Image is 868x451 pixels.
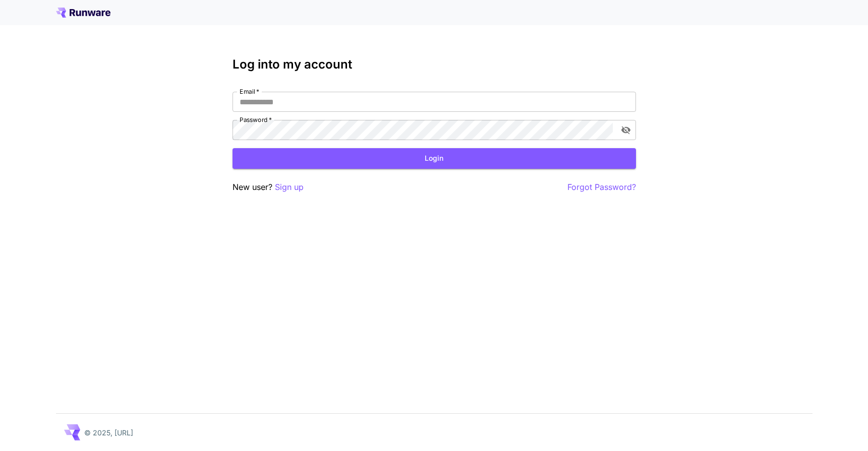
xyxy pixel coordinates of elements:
[240,87,259,96] label: Email
[233,181,304,194] p: New user?
[567,181,636,194] button: Forgot Password?
[233,57,636,72] h3: Log into my account
[84,427,133,438] p: © 2025, [URL]
[240,115,272,124] label: Password
[233,148,636,169] button: Login
[275,181,304,194] button: Sign up
[617,121,635,139] button: toggle password visibility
